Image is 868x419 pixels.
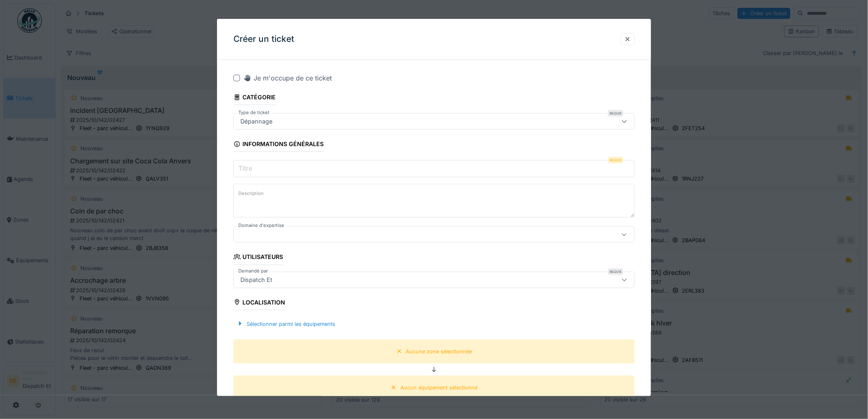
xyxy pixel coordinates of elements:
div: Requis [608,268,623,275]
div: Utilisateurs [233,251,283,265]
div: Localisation [233,296,285,310]
div: Aucun équipement sélectionné [400,384,477,392]
div: Sélectionner parmi les équipements [233,318,338,330]
div: Dispatch Et [237,275,276,284]
div: Requis [608,157,623,163]
div: Dépannage [237,117,276,126]
label: Type de ticket [237,109,271,116]
div: Catégorie [233,91,276,105]
label: Description [237,188,265,199]
h3: Créer un ticket [233,34,294,44]
div: Requis [608,110,623,117]
div: Aucune zone sélectionnée [406,348,472,355]
label: Titre [237,163,254,173]
div: Je m'occupe de ce ticket [243,73,332,83]
div: Informations générales [233,138,324,152]
label: Demandé par [237,267,270,274]
label: Domaine d'expertise [237,222,286,229]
